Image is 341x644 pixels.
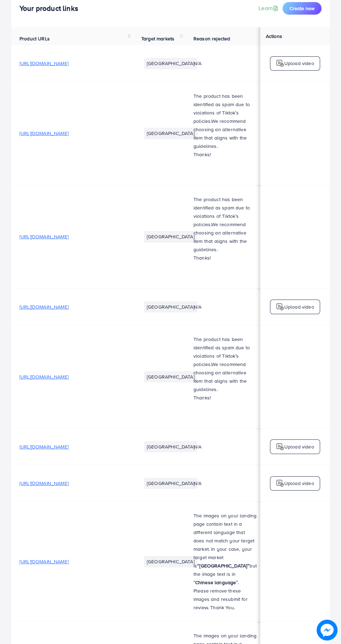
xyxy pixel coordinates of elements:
strong: “[GEOGRAPHIC_DATA]” [197,562,249,569]
strong: Chinese language [195,579,236,586]
li: [GEOGRAPHIC_DATA] [144,301,197,312]
span: but the image text is in “ [193,562,257,586]
button: Create new [283,2,322,15]
span: N/A [193,480,201,487]
li: [GEOGRAPHIC_DATA] [144,371,197,382]
p: Upload video [284,443,314,451]
span: [URL][DOMAIN_NAME] [19,60,69,67]
span: Thanks! [193,394,211,401]
img: logo [276,59,284,67]
span: [URL][DOMAIN_NAME] [19,233,69,240]
li: [GEOGRAPHIC_DATA] [144,128,197,139]
span: The product has been identified as spam due to violations of Tiktok’s policies.We recommend choos... [193,196,250,253]
li: [GEOGRAPHIC_DATA] [144,556,197,567]
p: Upload video [284,303,314,311]
p: Upload video [284,479,314,487]
span: N/A [193,443,201,450]
span: [URL][DOMAIN_NAME] [19,303,69,310]
span: Actions [266,33,282,40]
span: Reason rejected [193,35,230,42]
span: Product URLs [19,35,50,42]
span: The product has been identified as spam due to violations of Tiktok’s policies.We recommend choos... [193,93,250,150]
h4: Your product links [19,4,78,13]
li: [GEOGRAPHIC_DATA] [144,478,197,489]
img: logo [276,479,284,487]
p: Upload video [284,59,314,67]
img: image [318,621,336,639]
a: Learn [259,4,280,12]
span: Create new [290,5,315,12]
li: [GEOGRAPHIC_DATA] [144,58,197,69]
span: [URL][DOMAIN_NAME] [19,373,69,380]
img: logo [276,303,284,311]
span: [URL][DOMAIN_NAME] [19,443,69,450]
span: N/A [193,303,201,310]
span: The product has been identified as spam due to violations of Tiktok’s policies.We recommend choos... [193,336,250,393]
span: The images on your landing page contain text in a different language that does not match your tar... [193,512,256,569]
span: Target markets [141,35,174,42]
li: [GEOGRAPHIC_DATA] [144,231,197,242]
img: logo [276,443,284,451]
span: Thanks! [193,151,211,158]
li: [GEOGRAPHIC_DATA] [144,441,197,452]
span: N/A [193,60,201,67]
span: [URL][DOMAIN_NAME] [19,480,69,487]
span: [URL][DOMAIN_NAME] [19,558,69,565]
span: [URL][DOMAIN_NAME] [19,130,69,137]
span: Thanks! [193,254,211,261]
